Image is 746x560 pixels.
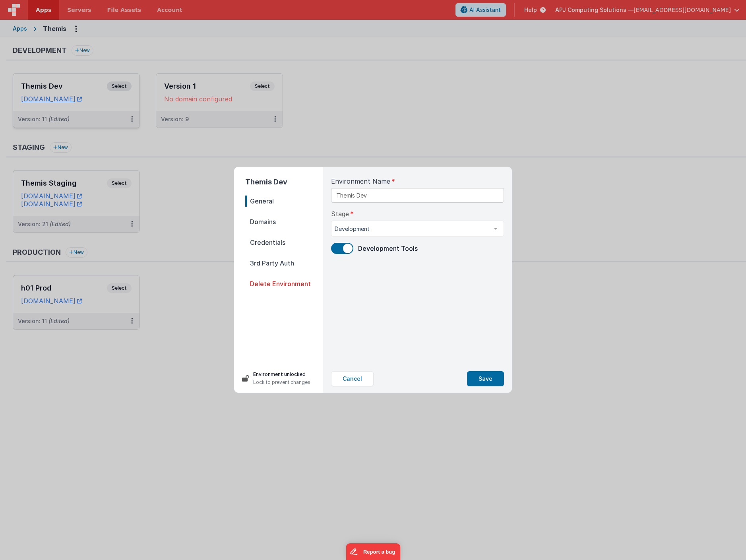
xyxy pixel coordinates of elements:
p: Lock to prevent changes [253,378,310,386]
span: Development Tools [358,244,418,252]
span: General [245,196,323,207]
span: Domains [245,216,323,227]
span: Development [335,225,488,233]
button: Save [467,371,504,386]
span: Environment Name [331,176,390,186]
p: Environment unlocked [253,370,310,378]
span: Stage [331,209,349,219]
h2: Themis Dev [245,176,323,188]
button: Cancel [331,371,374,386]
span: 3rd Party Auth [245,258,323,269]
iframe: Marker.io feedback button [346,543,400,560]
span: Credentials [245,237,323,248]
span: Delete Environment [245,278,323,289]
